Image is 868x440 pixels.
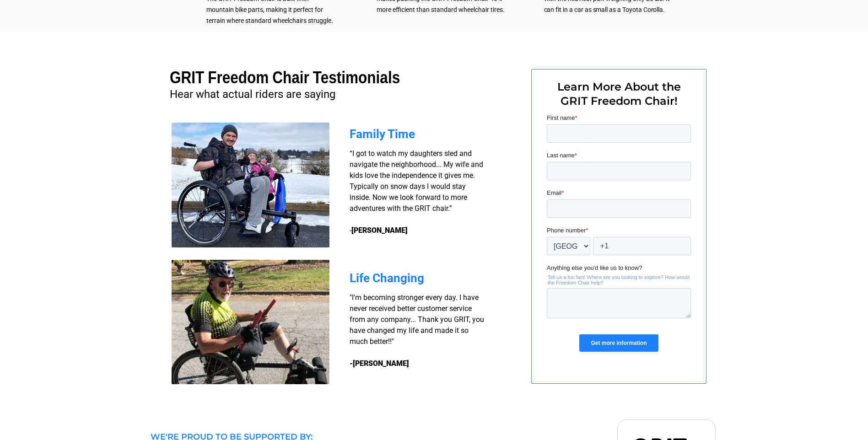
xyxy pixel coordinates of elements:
span: Learn More About the GRIT Freedom Chair! [557,80,681,107]
span: Family Time [350,127,415,141]
span: Life Changing [350,271,424,285]
span: Hear what actual riders are saying [170,88,335,101]
strong: [PERSON_NAME] [351,226,408,235]
span: "I'm becoming stronger every day. I have never received better customer service from any company.... [350,293,484,346]
iframe: Form 0 [547,113,691,360]
span: “I got to watch my daughters sled and navigate the neighborhood... My wife and kids love the inde... [350,149,483,235]
strong: -[PERSON_NAME] [350,359,409,368]
span: GRIT Freedom Chair Testimonials [170,68,400,87]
